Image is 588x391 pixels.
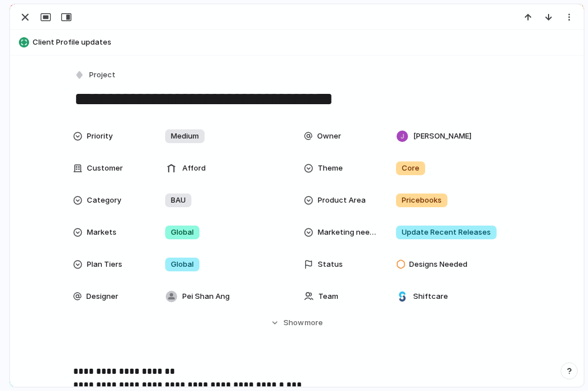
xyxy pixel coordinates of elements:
[72,67,119,84] button: Project
[171,259,194,270] span: Global
[87,195,121,206] span: Category
[317,131,341,142] span: Owner
[283,317,304,329] span: Show
[318,259,343,270] span: Status
[33,37,578,48] span: Client Profile updates
[89,69,115,81] span: Project
[73,313,521,333] button: Showmore
[182,291,230,302] span: Pei Shan Ang
[171,195,186,206] span: BAU
[413,291,448,302] span: Shiftcare
[171,131,199,142] span: Medium
[305,317,323,329] span: more
[413,131,471,142] span: [PERSON_NAME]
[87,227,117,238] span: Markets
[402,227,491,238] span: Update Recent Releases
[86,291,118,302] span: Designer
[318,195,366,206] span: Product Area
[182,163,206,174] span: Afford
[87,131,113,142] span: Priority
[409,259,467,270] span: Designs Needed
[318,227,377,238] span: Marketing needed
[171,227,194,238] span: Global
[87,259,122,270] span: Plan Tiers
[87,163,123,174] span: Customer
[402,163,419,174] span: Core
[15,33,578,52] button: Client Profile updates
[402,195,442,206] span: Pricebooks
[318,291,338,302] span: Team
[318,163,343,174] span: Theme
